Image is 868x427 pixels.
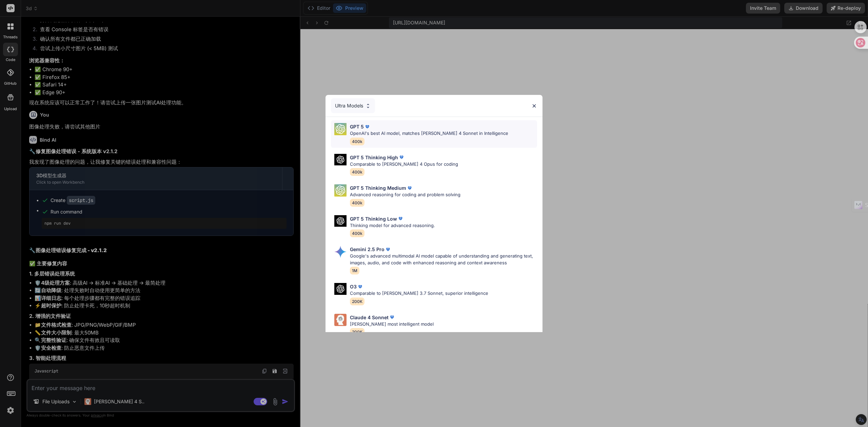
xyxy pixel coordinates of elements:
span: 1M [350,267,359,274]
span: 400k [350,138,364,145]
p: Comparable to [PERSON_NAME] 3.7 Sonnet, superior intelligence [350,290,488,297]
img: premium [389,314,395,321]
p: GPT 5 [350,123,364,130]
span: 400k [350,199,364,207]
img: Pick Models [334,154,347,166]
p: Thinking model for advanced reasoning. [350,222,435,229]
img: Pick Models [334,246,347,258]
p: [PERSON_NAME] most intelligent model [350,321,434,328]
p: Google's advanced multimodal AI model capable of understanding and generating text, images, audio... [350,253,537,266]
img: premium [357,283,363,290]
img: Pick Models [334,314,347,326]
span: 200K [350,328,364,336]
span: 200K [350,298,364,305]
img: Pick Models [365,103,371,109]
span: 400k [350,229,364,237]
p: O3 [350,283,357,290]
p: GPT 5 Thinking Medium [350,184,406,191]
img: premium [384,246,391,253]
span: 400k [350,168,364,176]
p: GPT 5 Thinking High [350,154,398,161]
img: premium [406,185,413,191]
img: premium [398,154,405,161]
p: OpenAI's best AI model, matches [PERSON_NAME] 4 Sonnet in Intelligence [350,130,508,137]
p: GPT 5 Thinking Low [350,215,397,222]
p: Gemini 2.5 Pro [350,246,384,253]
img: premium [364,123,371,130]
img: Pick Models [334,123,347,135]
p: Advanced reasoning for coding and problem solving [350,191,460,198]
img: premium [397,215,404,222]
img: Pick Models [334,283,347,295]
img: Pick Models [334,184,347,197]
img: Pick Models [334,215,347,227]
p: Comparable to [PERSON_NAME] 4 Opus for coding [350,161,458,168]
img: close [531,103,537,109]
div: Ultra Models [331,98,375,113]
p: Claude 4 Sonnet [350,314,389,321]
